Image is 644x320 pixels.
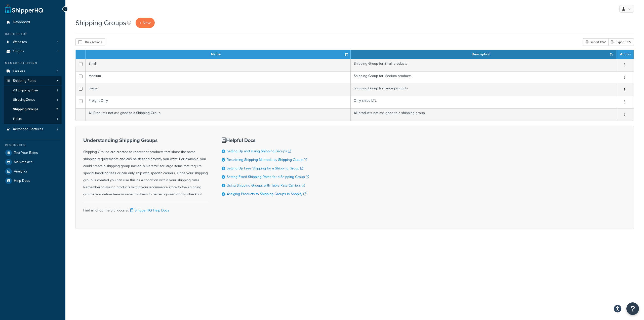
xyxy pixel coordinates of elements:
[86,96,351,108] td: Freight Only
[351,59,616,71] td: Shipping Group for Small products
[56,107,58,112] span: 5
[136,18,155,28] a: + New
[13,127,43,131] span: Advanced Features
[14,179,30,183] span: Help Docs
[75,38,105,46] button: Bulk Actions
[626,302,639,315] button: Open Resource Center
[83,203,209,214] div: Find all of our helpful docs at:
[4,114,62,124] li: Filters
[4,176,62,185] a: Help Docs
[56,98,58,102] span: 4
[83,137,209,143] h3: Understanding Shipping Groups
[56,88,58,93] span: 2
[4,95,62,104] li: Shipping Zones
[57,127,58,131] span: 2
[86,108,351,121] td: All Products not assigned to a Shipping Group
[351,96,616,108] td: Only ships LTL
[4,158,62,167] a: Marketplace
[13,20,30,24] span: Dashboard
[583,38,608,46] div: Import CSV
[227,183,305,188] a: Using Shipping Groups with Table Rate Carriers
[4,105,62,114] a: Shipping Groups 5
[4,76,62,86] a: Shipping Rules
[4,86,62,95] li: All Shipping Rules
[227,191,306,197] a: Assiging Products to Shipping Groups in Shopify
[13,117,22,121] span: Filters
[616,50,634,59] th: Action
[13,88,38,93] span: All Shipping Rules
[14,160,33,164] span: Marketplace
[57,69,58,74] span: 3
[4,32,62,36] div: Basic Setup
[4,76,62,124] li: Shipping Rules
[56,117,58,121] span: 4
[4,38,62,47] li: Websites
[4,67,62,76] a: Carriers 3
[57,40,58,44] span: 1
[129,208,169,213] a: ShipperHQ Help Docs
[86,50,351,59] th: Name: activate to sort column ascending
[75,18,126,28] h1: Shipping Groups
[140,20,151,26] span: + New
[13,69,25,74] span: Carriers
[4,38,62,47] a: Websites 1
[227,174,309,180] a: Setting Fixed Shipping Rates for a Shipping Group
[4,86,62,95] a: All Shipping Rules 2
[4,18,62,27] a: Dashboard
[4,47,62,56] li: Origins
[4,47,62,56] a: Origins 1
[4,125,62,134] li: Advanced Features
[13,40,27,44] span: Websites
[608,38,634,46] a: Export CSV
[227,166,303,171] a: Setting Up Free Shipping for a Shipping Group
[351,50,616,59] th: Description: activate to sort column ascending
[4,125,62,134] a: Advanced Features 2
[4,114,62,124] a: Filters 4
[4,143,62,147] div: Resources
[351,108,616,121] td: All products not assigned to a shipping group
[4,167,62,176] a: Analytics
[4,61,62,65] div: Manage Shipping
[227,149,291,154] a: Setting Up and Using Shipping Groups
[351,84,616,96] td: Shipping Group for Large products
[227,157,307,162] a: Restricting Shipping Methods by Shipping Group
[4,67,62,76] li: Carriers
[86,59,351,71] td: Small
[83,137,209,198] div: Shipping Groups are created to represent products that share the same shipping requirements and c...
[86,71,351,84] td: Medium
[57,49,58,54] span: 1
[5,4,43,14] a: ShipperHQ Home
[4,148,62,157] a: Test Your Rates
[13,79,36,83] span: Shipping Rules
[13,107,38,112] span: Shipping Groups
[222,137,309,143] h3: Helpful Docs
[14,151,38,155] span: Test Your Rates
[13,49,24,54] span: Origins
[13,98,35,102] span: Shipping Zones
[4,95,62,104] a: Shipping Zones 4
[4,105,62,114] li: Shipping Groups
[14,169,28,174] span: Analytics
[351,71,616,84] td: Shipping Group for Medium products
[86,84,351,96] td: Large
